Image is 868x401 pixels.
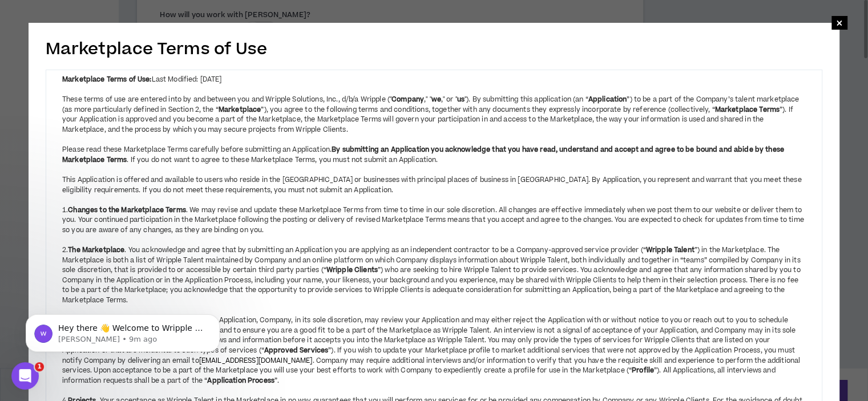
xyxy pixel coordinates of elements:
div: 1. . We may revise and update these Marketplace Terms from time to time in our sole discretion. A... [62,195,806,235]
span: × [836,16,843,30]
strong: Approved Services [264,346,328,355]
iframe: Intercom notifications message [9,290,237,370]
a: [EMAIL_ADDRESS][DOMAIN_NAME] [199,356,313,366]
div: These terms of use are entered into by and between you and Wripple Solutions, Inc., d/b/a Wripple... [62,95,806,135]
strong: Marketplace Terms [715,105,780,115]
div: Last Modified: [DATE] [62,75,806,85]
strong: Wripple Clients [326,265,378,275]
strong: The Marketplace [68,245,124,255]
iframe: Intercom live chat [11,362,39,390]
strong: Profile [632,366,654,375]
div: Please read these Marketplace Terms carefully before submitting an Application. . If you do not w... [62,145,806,165]
span: 1 [35,362,44,371]
strong: Marketplace [219,105,261,115]
strong: Wripple Talent [646,245,695,255]
div: This Application is offered and available to users who reside in the [GEOGRAPHIC_DATA] or busines... [62,175,806,195]
strong: Changes to the Marketplace Terms [68,205,185,215]
strong: Application Process [207,376,274,386]
strong: us [457,95,465,104]
h2: Marketplace Terms of Use [46,37,822,61]
strong: Company [391,95,424,104]
div: 2. . You acknowledge and agree that by submitting an Application you are applying as an independe... [62,236,806,306]
strong: we [431,95,441,104]
strong: Marketplace Terms of Use: [62,75,152,84]
strong: Application [588,95,627,104]
div: 3. . Upon submitting an Application, Company, in its sole discretion, may review your Application... [62,306,806,386]
strong: By submitting an Application you acknowledge that you have read, understand and accept and agree ... [62,145,784,165]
